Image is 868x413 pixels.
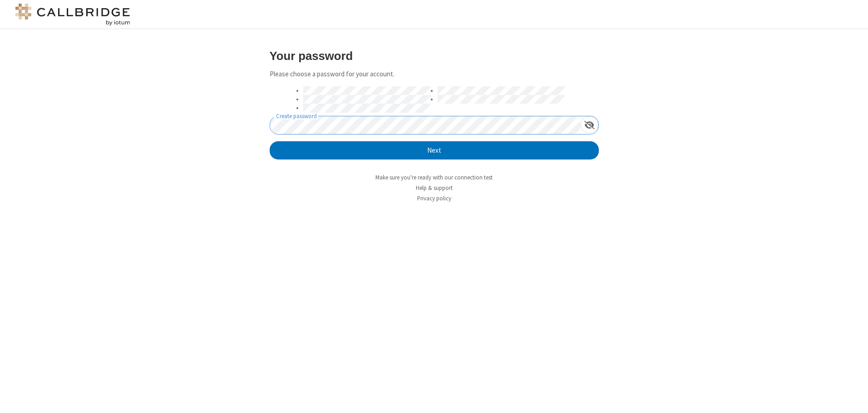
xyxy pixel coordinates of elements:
img: logo@2x.png [14,4,132,25]
a: Help & support [416,184,453,192]
p: Please choose a password for your account. [270,69,599,80]
a: Make sure you're ready with our connection test [375,174,493,181]
a: Privacy policy [417,194,451,202]
button: Next [270,141,599,159]
input: Create password [270,116,581,134]
div: Show password [581,116,598,133]
h3: Your password [270,50,599,62]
